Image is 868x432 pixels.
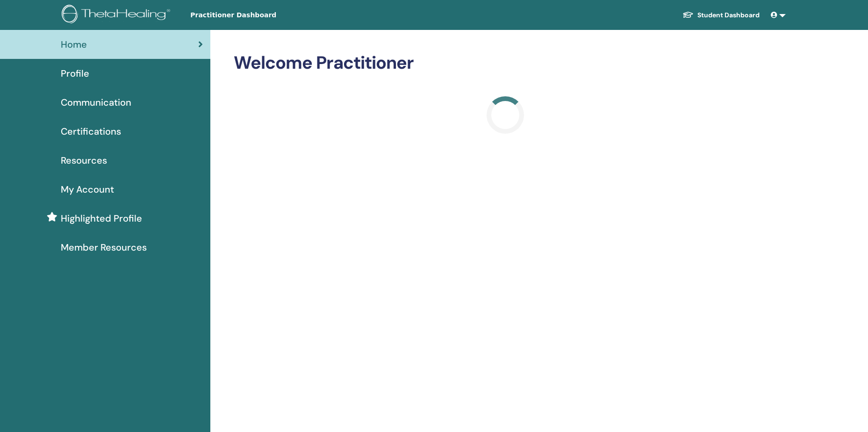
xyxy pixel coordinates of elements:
[61,37,87,51] span: Home
[234,52,777,74] h2: Welcome Practitioner
[61,95,131,109] span: Communication
[62,5,173,26] img: logo.png
[61,153,107,167] span: Resources
[190,10,330,20] span: Practitioner Dashboard
[61,66,89,80] span: Profile
[61,211,142,225] span: Highlighted Profile
[61,124,121,138] span: Certifications
[675,7,767,24] a: Student Dashboard
[61,182,114,196] span: My Account
[682,11,694,19] img: graduation-cap-white.svg
[61,240,147,254] span: Member Resources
